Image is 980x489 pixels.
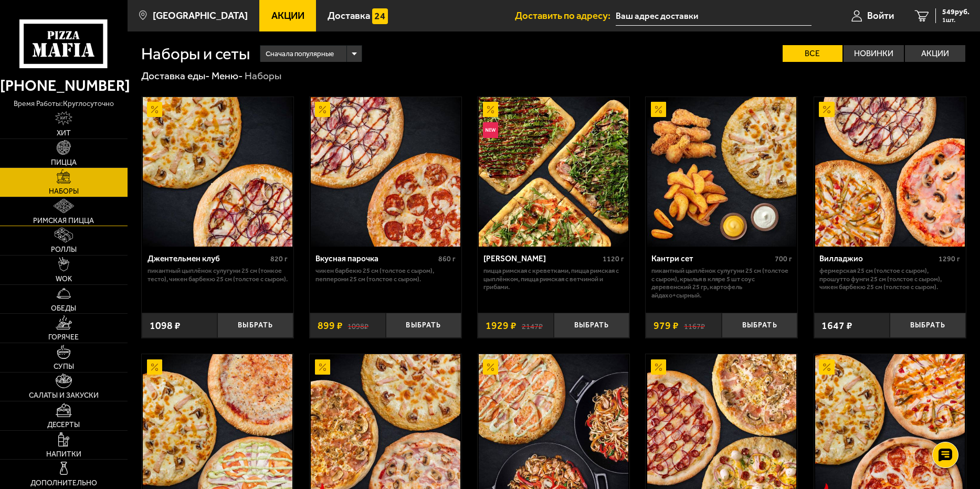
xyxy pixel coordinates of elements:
[29,392,99,399] span: Салаты и закуски
[347,321,368,331] s: 1098 ₽
[867,11,894,21] span: Войти
[147,359,162,375] img: Акционный
[328,11,370,21] span: Доставка
[153,11,248,21] span: [GEOGRAPHIC_DATA]
[33,217,94,225] span: Римская пицца
[522,321,543,331] s: 2147 ₽
[51,159,77,166] span: Пицца
[478,97,629,247] a: АкционныйНовинкаМама Миа
[141,46,250,62] h1: Наборы и сеты
[486,321,517,331] span: 1929 ₽
[684,321,705,331] s: 1167 ₽
[651,102,666,117] img: Акционный
[311,97,460,247] img: Вкусная парочка
[651,254,772,264] div: Кантри сет
[844,45,904,62] label: Новинки
[775,254,792,263] span: 700 г
[654,321,679,331] span: 979 ₽
[651,267,792,299] p: Пикантный цыплёнок сулугуни 25 см (толстое с сыром), крылья в кляре 5 шт соус деревенский 25 гр, ...
[142,97,293,247] a: АкционныйДжентельмен клуб
[479,97,628,247] img: Мама Миа
[647,97,797,247] img: Кантри сет
[54,363,74,370] span: Супы
[212,70,243,82] a: Меню-
[819,102,834,117] img: Акционный
[483,359,498,375] img: Акционный
[143,97,292,247] img: Джентельмен клуб
[821,321,852,331] span: 1647 ₽
[616,6,812,26] input: Ваш адрес доставки
[266,44,334,63] span: Сначала популярные
[483,102,498,117] img: Акционный
[819,359,834,375] img: Акционный
[554,313,630,338] button: Выбрать
[51,246,77,253] span: Роллы
[783,45,843,62] label: Все
[515,11,616,21] span: Доставить по адресу:
[56,275,72,283] span: WOK
[483,267,624,291] p: Пицца Римская с креветками, Пицца Римская с цыплёнком, Пицца Римская с ветчиной и грибами.
[270,254,288,263] span: 820 г
[646,97,797,247] a: АкционныйКантри сет
[819,267,960,291] p: Фермерская 25 см (толстое с сыром), Прошутто Фунги 25 см (толстое с сыром), Чикен Барбекю 25 см (...
[722,313,798,338] button: Выбрать
[245,69,281,82] div: Наборы
[150,321,181,331] span: 1098 ₽
[271,11,304,21] span: Акции
[141,70,210,82] a: Доставка еды-
[315,254,436,264] div: Вкусная парочка
[57,130,71,137] span: Хит
[315,359,330,375] img: Акционный
[217,313,293,338] button: Выбрать
[310,97,461,247] a: АкционныйВкусная парочка
[30,480,97,487] span: Дополнительно
[315,267,456,283] p: Чикен Барбекю 25 см (толстое с сыром), Пепперони 25 см (толстое с сыром).
[46,451,81,458] span: Напитки
[318,321,343,331] span: 899 ₽
[315,102,330,117] img: Акционный
[49,188,79,195] span: Наборы
[147,254,268,264] div: Джентельмен клуб
[905,45,965,62] label: Акции
[603,254,624,263] span: 1120 г
[483,254,600,264] div: [PERSON_NAME]
[372,8,387,24] img: 15daf4d41897b9f0e9f617042186c801.svg
[942,17,970,23] span: 1 шт.
[47,421,80,429] span: Десерты
[890,313,966,338] button: Выбрать
[51,305,76,312] span: Обеды
[147,267,288,283] p: Пикантный цыплёнок сулугуни 25 см (тонкое тесто), Чикен Барбекю 25 см (толстое с сыром).
[942,8,970,16] span: 549 руб.
[814,97,966,247] a: АкционныйВилладжио
[48,334,79,341] span: Горячее
[819,254,936,264] div: Вилладжио
[815,97,965,247] img: Вилладжио
[147,102,162,117] img: Акционный
[939,254,960,263] span: 1290 г
[438,254,456,263] span: 860 г
[651,359,666,375] img: Акционный
[483,122,498,137] img: Новинка
[386,313,462,338] button: Выбрать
